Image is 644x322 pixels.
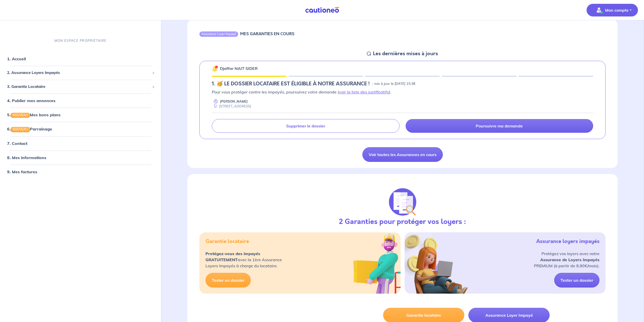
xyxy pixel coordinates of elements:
[373,51,438,57] h5: Les dernières mises à jours
[212,119,399,133] a: Supprimer le dossier
[7,70,150,76] span: 2. Assurance Loyers Impayés
[7,126,52,131] a: 6.NOUVEAUParrainage
[2,96,159,106] div: 4. Publier mes annonces
[212,104,251,109] div: [STREET_ADDRESS]
[7,155,46,160] a: 8. Mes informations
[587,4,638,16] button: illu_account_valid_menu.svgMon compte
[54,38,107,43] p: MON ESPACE PROPRIÉTAIRE
[205,251,282,269] p: avec la 1ère Assurance Loyers Impayés à charge du locataire.
[7,169,37,174] a: 9. Mes factures
[7,141,27,146] a: 7. Contact
[339,218,466,226] h3: 2 Garanties pour protéger vos loyers :
[303,7,341,13] img: Cautioneo
[212,81,370,87] h5: 1.︎ 🥳 LE DOSSIER LOCATAIRE EST ÉLIGIBLE À NOTRE ASSURANCE !
[540,257,599,262] strong: Assurance de Loyers Impayés
[2,167,159,177] div: 9. Mes factures
[536,238,599,244] h5: Assurance loyers impayés
[212,81,593,87] div: state: ELIGIBILITY-RESULT-IN-PROGRESS, Context: MORE-THAN-6-MONTHS,MAYBE-CERTIFICATE,ALONE,LESSOR...
[554,273,599,288] a: Tester un dossier
[389,188,416,216] img: justif-loupe
[2,138,159,148] div: 7. Contact
[212,89,593,95] p: Pour vous protéger contre les impayés, poursuivez votre demande ( ).
[220,65,258,71] p: Djaffar NAIT SIDER
[2,110,159,120] div: 5.NOUVEAUMes bons plans
[605,7,629,13] p: Mon compte
[339,89,389,94] a: voir la liste des justificatifs
[220,99,248,104] p: [PERSON_NAME]
[595,6,603,14] img: illu_account_valid_menu.svg
[476,123,523,128] p: Poursuivre ma demande
[7,112,60,117] a: 5.NOUVEAUMes bons plans
[286,123,325,128] p: Supprimer le dossier
[205,251,260,262] strong: Protégez-vous des impayés GRATUITEMENT
[362,147,443,162] a: Voir toutes les Assurances en cours
[205,273,251,288] a: Tester un dossier
[2,82,159,92] div: 3. Garantie Locataire
[406,119,593,133] a: Poursuivre ma demande
[212,66,218,72] img: 🔔
[534,251,599,269] p: Protégez vos loyers avec notre PREMIUM (à partir de 9,90€/mois).
[7,84,150,90] span: 3. Garantie Locataire
[7,98,55,103] a: 4. Publier mes annonces
[2,54,159,64] div: 1. Accueil
[199,31,238,36] div: Assurance Loyer Impayé
[372,81,415,86] p: - mis à jour le [DATE] 15:38
[2,153,159,163] div: 8. Mes informations
[2,68,159,78] div: 2. Assurance Loyers Impayés
[7,56,26,61] a: 1. Accueil
[2,124,159,134] div: 6.NOUVEAUParrainage
[240,31,294,36] h6: MES GARANTIES EN COURS
[205,238,249,244] h5: Garantie locataire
